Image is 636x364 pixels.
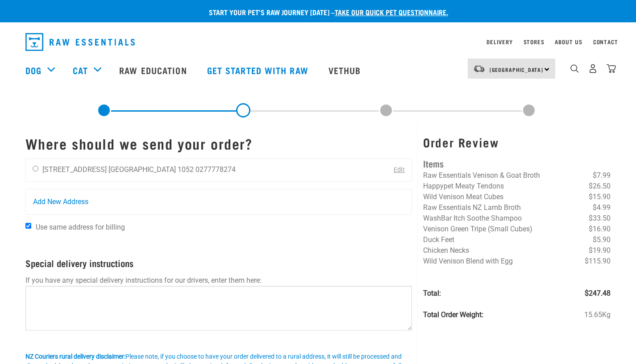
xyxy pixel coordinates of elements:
nav: dropdown navigation [18,29,618,54]
img: van-moving.png [473,65,485,73]
li: 0277778274 [195,165,236,174]
span: $16.90 [589,224,611,234]
a: take our quick pet questionnaire. [335,10,448,14]
img: user.png [588,64,598,73]
span: Wild Venison Blend with Egg [423,257,513,265]
b: NZ Couriers rural delivery disclaimer: [25,353,125,360]
span: $5.90 [593,234,611,245]
h1: Where should we send your order? [25,135,412,151]
span: Venison Green Tripe (Small Cubes) [423,225,532,233]
span: $247.48 [585,288,611,299]
span: $15.90 [589,192,611,202]
a: Vethub [320,52,372,88]
input: Use same address for billing [25,223,31,229]
span: Add New Address [33,197,88,207]
a: Raw Education [110,52,198,88]
span: [GEOGRAPHIC_DATA] [490,68,544,71]
span: $4.99 [593,202,611,213]
a: Dog [25,63,42,77]
a: About Us [555,40,582,43]
span: Raw Essentials Venison & Goat Broth [423,171,540,180]
strong: Total: [423,289,441,297]
span: $7.99 [593,170,611,181]
span: $26.50 [589,181,611,192]
span: 15.65Kg [584,310,611,320]
a: Cat [73,63,88,77]
span: WashBar Itch Soothe Shampoo [423,214,522,222]
a: Delivery [486,40,512,43]
h4: Items [423,156,611,170]
strong: Total Order Weight: [423,310,483,319]
a: Stores [524,40,545,43]
a: Get started with Raw [198,52,320,88]
img: home-icon@2x.png [607,64,616,73]
img: home-icon-1@2x.png [570,64,579,73]
span: Chicken Necks [423,246,469,255]
a: Contact [593,40,618,43]
span: $19.90 [589,245,611,256]
li: [STREET_ADDRESS] [42,165,107,174]
span: Use same address for billing [36,223,125,231]
span: Duck Feet [423,235,454,244]
span: $115.90 [585,256,611,267]
h3: Order Review [423,135,611,149]
a: Add New Address [26,189,412,214]
span: $33.50 [589,213,611,224]
p: If you have any special delivery instructions for our drivers, enter them here: [25,275,412,286]
span: Wild Venison Meat Cubes [423,192,503,201]
h4: Special delivery instructions [25,258,412,268]
span: Raw Essentials NZ Lamb Broth [423,203,521,212]
span: Happypet Meaty Tendons [423,182,504,190]
li: [GEOGRAPHIC_DATA] 1052 [108,165,194,174]
a: Edit [394,166,405,174]
img: Raw Essentials Logo [25,33,135,51]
